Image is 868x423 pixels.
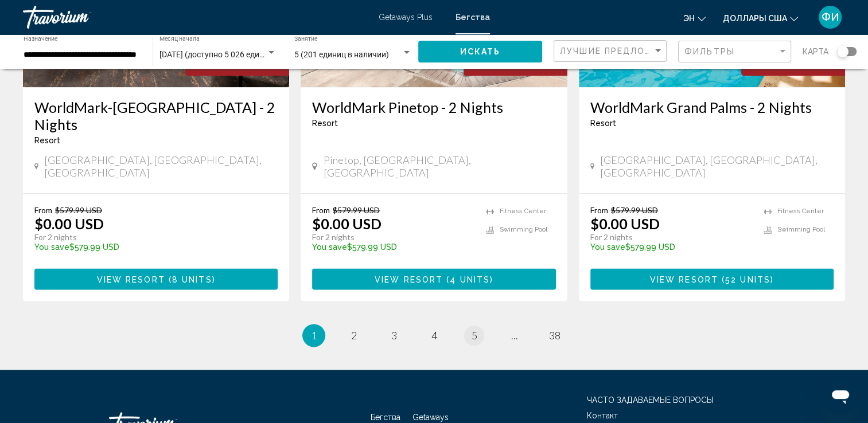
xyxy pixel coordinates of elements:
[460,48,501,57] span: Искать
[718,275,774,284] span: ( )
[684,47,735,56] span: Фильтры
[587,411,618,420] a: Контакт
[587,395,713,405] a: ЧАСТО ЗАДАВАЕМЫЕ ВОПРОСЫ
[590,242,625,252] span: You save
[312,215,382,232] font: $0.00 USD
[678,40,791,64] button: Фильтр
[159,50,276,59] span: [DATE] (доступно 5 026 единиц)
[172,275,212,284] span: 8 units
[815,5,845,29] button: Пользовательское меню
[34,242,266,252] p: $579.99 USD
[97,275,165,284] span: View Resort
[560,46,663,56] mat-select: Сортировать по
[23,6,367,29] a: Травориум
[312,99,555,116] a: WorldMark Pinetop - 2 Nights
[683,10,706,26] button: Изменение языка
[590,215,660,232] font: $0.00 USD
[311,329,317,342] span: 1
[312,242,474,252] p: $579.99 USD
[500,207,546,215] span: Fitness Center
[590,242,752,252] p: $579.99 USD
[450,275,490,284] span: 4 units
[34,215,104,232] font: $0.00 USD
[443,275,493,284] span: ( )
[165,275,216,284] span: ( )
[418,41,542,62] button: Искать
[312,119,338,128] span: Resort
[725,275,770,284] span: 52 units
[34,205,52,215] span: From
[683,14,695,23] span: эн
[472,329,477,342] span: 5
[312,205,330,215] span: From
[351,329,357,342] span: 2
[803,44,828,60] span: Карта
[723,10,798,26] button: Изменить валюту
[590,119,616,128] span: Resort
[590,232,752,242] p: For 2 nights
[590,99,834,116] a: WorldMark Grand Palms - 2 Nights
[44,154,278,179] span: [GEOGRAPHIC_DATA], [GEOGRAPHIC_DATA], [GEOGRAPHIC_DATA]
[600,154,834,179] span: [GEOGRAPHIC_DATA], [GEOGRAPHIC_DATA], [GEOGRAPHIC_DATA]
[294,50,389,59] span: 5 (201 единиц в наличии)
[371,413,400,422] a: Бегства
[55,205,102,215] span: $579.99 USD
[560,46,681,56] span: Лучшие предложения
[590,205,608,215] span: From
[590,268,834,289] button: View Resort(52 units)
[777,207,824,215] span: Fitness Center
[511,329,518,342] span: ...
[611,205,658,215] span: $579.99 USD
[34,242,69,252] span: You save
[650,275,718,284] span: View Resort
[391,329,397,342] span: 3
[375,275,443,284] span: View Resort
[723,14,787,23] span: Доллары США
[34,232,266,242] p: For 2 nights
[379,13,433,22] a: Getaways Plus
[34,99,278,133] a: WorldMark-[GEOGRAPHIC_DATA] - 2 Nights
[23,324,845,347] ul: Pagination
[333,205,380,215] span: $579.99 USD
[312,232,474,242] p: For 2 nights
[777,226,825,233] span: Swimming Pool
[822,377,859,414] iframe: Кнопка запуска окна обмена сообщениями
[500,226,547,233] span: Swimming Pool
[549,329,560,342] span: 38
[431,329,437,342] span: 4
[34,136,60,145] span: Resort
[323,154,555,179] span: Pinetop, [GEOGRAPHIC_DATA], [GEOGRAPHIC_DATA]
[34,268,278,289] button: View Resort(8 units)
[822,11,839,23] span: ФИ
[312,268,555,289] button: View Resort(4 units)
[456,13,490,22] a: Бегства
[312,242,347,252] span: You save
